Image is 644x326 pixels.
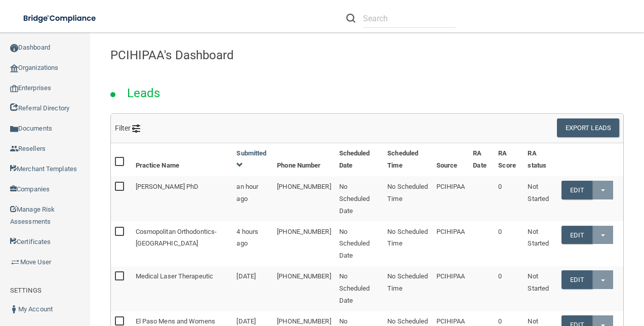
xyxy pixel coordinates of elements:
[557,118,619,137] button: Export Leads
[561,226,592,244] a: Edit
[273,221,335,266] td: [PHONE_NUMBER]
[132,221,233,266] td: Cosmopolitan Orthodontics-[GEOGRAPHIC_DATA]
[524,176,557,221] td: Not Started
[494,176,524,221] td: 0
[132,176,233,221] td: [PERSON_NAME] PhD
[115,124,141,132] span: Filter
[273,176,335,221] td: [PHONE_NUMBER]
[132,266,233,311] td: Medical Laser Therapeutic
[363,9,456,28] input: Search
[10,305,18,313] img: ic_user_dark.df1a06c3.png
[494,266,524,311] td: 0
[110,49,624,62] h4: PCIHIPAA's Dashboard
[383,143,432,176] th: Scheduled Time
[132,143,233,176] th: Practice Name
[432,176,469,221] td: PCIHIPAA
[10,44,18,52] img: ic_dashboard_dark.d01f4a41.png
[10,85,18,92] img: enterprise.0d942306.png
[494,143,524,176] th: RA Score
[593,256,632,295] iframe: Drift Widget Chat Controller
[10,284,42,297] label: SETTINGS
[232,176,273,221] td: an hour ago
[10,145,18,153] img: ic_reseller.de258add.png
[10,257,20,267] img: briefcase.64adab9b.png
[524,221,557,266] td: Not Started
[469,143,494,176] th: RA Date
[232,266,273,311] td: [DATE]
[117,79,171,107] h2: Leads
[273,143,335,176] th: Phone Number
[561,181,592,199] a: Edit
[335,221,384,266] td: No Scheduled Date
[383,176,432,221] td: No Scheduled Time
[524,143,557,176] th: RA status
[232,221,273,266] td: 4 hours ago
[273,266,335,311] td: [PHONE_NUMBER]
[494,221,524,266] td: 0
[346,14,355,23] img: ic-search.3b580494.png
[10,125,18,133] img: icon-documents.8dae5593.png
[236,149,266,169] a: Submitted
[432,143,469,176] th: Source
[561,270,592,289] a: Edit
[335,143,384,176] th: Scheduled Date
[432,266,469,311] td: PCIHIPAA
[383,266,432,311] td: No Scheduled Time
[335,266,384,311] td: No Scheduled Date
[10,64,18,72] img: organization-icon.f8decf85.png
[524,266,557,311] td: Not Started
[15,8,105,29] img: bridge_compliance_login_screen.278c3ca4.svg
[335,176,384,221] td: No Scheduled Date
[132,125,140,133] img: icon-filter@2x.21656d0b.png
[383,221,432,266] td: No Scheduled Time
[432,221,469,266] td: PCIHIPAA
